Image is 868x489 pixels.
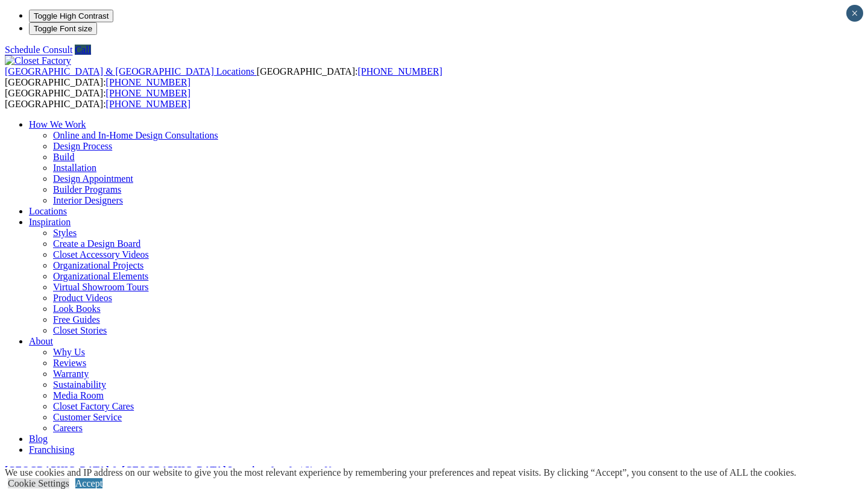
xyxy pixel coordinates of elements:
button: Toggle High Contrast [29,10,113,22]
div: We use cookies and IP address on our website to give you the most relevant experience by remember... [5,467,796,478]
span: Toggle High Contrast [34,11,108,20]
a: Media Room [53,390,104,400]
a: Why Us [53,347,85,357]
a: Build [53,152,75,162]
a: Inspiration [29,217,71,227]
a: Cookie Settings [8,478,69,488]
a: Product Videos [53,293,112,303]
a: [PHONE_NUMBER] [106,88,190,98]
a: Installation [53,163,96,173]
a: Builder Programs [53,184,121,195]
a: About [29,336,53,346]
a: Design Process [53,141,112,151]
a: Create a Design Board [53,238,140,249]
a: [PHONE_NUMBER] [106,77,190,87]
a: Closet Factory Cares [53,401,134,411]
button: Toggle Font size [29,22,97,35]
button: Close [846,5,863,22]
a: Styles [53,228,77,238]
a: Locations [29,206,67,216]
a: Organizational Elements [53,271,148,281]
a: Accept [75,478,102,488]
a: Schedule Consult [5,45,72,55]
a: Closet Accessory Videos [53,249,149,260]
a: [GEOGRAPHIC_DATA] & [GEOGRAPHIC_DATA] Locations [5,465,268,475]
span: Toggle Font size [34,24,92,33]
a: Blog [29,434,48,444]
span: [GEOGRAPHIC_DATA]: [GEOGRAPHIC_DATA]: [5,66,442,87]
a: How We Work [29,119,86,129]
a: Sustainability [53,379,106,390]
a: [GEOGRAPHIC_DATA] & [GEOGRAPHIC_DATA] Locations [5,66,257,76]
a: [PHONE_NUMBER] [357,66,442,76]
a: Free Guides [53,314,100,325]
a: Reviews [53,358,86,368]
a: Warranty [53,369,89,379]
a: Franchising [29,444,75,455]
span: [GEOGRAPHIC_DATA] & [GEOGRAPHIC_DATA] Locations [5,66,254,76]
a: Customer Service [53,412,122,422]
a: Look Books [53,304,101,314]
a: Organizational Projects [53,260,143,270]
a: Interior Designers [53,195,123,205]
span: [GEOGRAPHIC_DATA]: [GEOGRAPHIC_DATA]: [5,88,190,109]
a: Virtual Showroom Tours [53,282,149,292]
a: Closet Stories [53,325,107,335]
a: Online and In-Home Design Consultations [53,130,218,140]
a: Log In / Sign Up [271,465,336,475]
img: Closet Factory [5,55,71,66]
a: Design Appointment [53,173,133,184]
a: Call [75,45,91,55]
a: [PHONE_NUMBER] [106,99,190,109]
a: Careers [53,423,83,433]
